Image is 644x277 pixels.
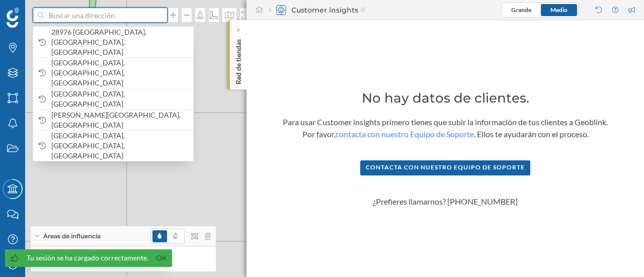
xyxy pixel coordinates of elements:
[283,116,608,128] p: Para usar Customer insights primero tienes que subir la información de tus clientes a Geoblink.
[269,5,366,15] div: Customer insights
[283,128,608,140] p: Por favor, . Ellos te ayudarán con el proceso.
[51,131,188,161] span: [GEOGRAPHIC_DATA], [GEOGRAPHIC_DATA], [GEOGRAPHIC_DATA]
[51,110,188,130] span: [PERSON_NAME][GEOGRAPHIC_DATA], [GEOGRAPHIC_DATA]
[51,27,188,57] span: 28976 [GEOGRAPHIC_DATA], [GEOGRAPHIC_DATA], [GEOGRAPHIC_DATA]
[511,6,531,14] span: Grande
[233,35,244,84] p: Red de tiendas
[362,90,529,106] h1: No hay datos de clientes.
[550,6,568,14] span: Medio
[336,129,474,139] a: contacta con nuestro Equipo de Soporte
[7,8,19,28] img: Geoblink Logo
[27,253,148,263] div: Tu sesión se ha cargado correctamente.
[360,196,530,208] p: ¿Prefieres llamarnos? [PHONE_NUMBER]
[51,58,188,88] span: [GEOGRAPHIC_DATA], [GEOGRAPHIC_DATA], [GEOGRAPHIC_DATA]
[153,252,170,264] a: Ok
[43,232,101,241] span: Áreas de influencia
[276,5,286,15] img: customer-intelligence.svg
[20,7,56,16] span: Soporte
[51,89,188,109] span: [GEOGRAPHIC_DATA], [GEOGRAPHIC_DATA]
